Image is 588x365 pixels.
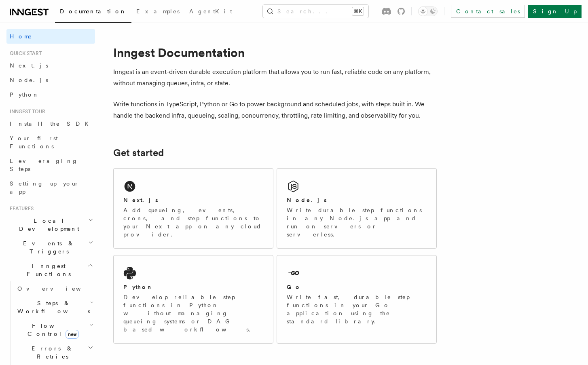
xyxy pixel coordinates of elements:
[6,176,95,199] a: Setting up your app
[113,45,437,60] h1: Inngest Documentation
[10,180,79,195] span: Setting up your app
[113,168,273,249] a: Next.jsAdd queueing, events, crons, and step functions to your Next app on any cloud provider.
[263,5,368,18] button: Search...⌘K
[17,285,101,292] span: Overview
[6,29,95,44] a: Home
[287,293,427,325] p: Write fast, durable step functions in your Go application using the standard library.
[287,196,327,204] h2: Node.js
[131,2,184,22] a: Examples
[55,2,131,23] a: Documentation
[14,341,95,364] button: Errors & Retries
[14,281,95,296] a: Overview
[10,77,48,83] span: Node.js
[277,168,437,249] a: Node.jsWrite durable step functions in any Node.js app and run on servers or serverless.
[189,8,232,15] span: AgentKit
[287,206,427,238] p: Write durable step functions in any Node.js app and run on servers or serverless.
[6,116,95,131] a: Install the SDK
[6,259,95,281] button: Inngest Functions
[113,147,164,158] a: Get started
[10,62,48,69] span: Next.js
[10,91,39,98] span: Python
[528,5,582,18] a: Sign Up
[6,205,34,212] span: Features
[14,299,90,315] span: Steps & Workflows
[6,73,95,87] a: Node.js
[113,66,437,89] p: Inngest is an event-driven durable execution platform that allows you to run fast, reliable code ...
[451,5,525,18] a: Contact sales
[10,158,78,172] span: Leveraging Steps
[10,120,93,127] span: Install the SDK
[184,2,237,22] a: AgentKit
[6,262,87,278] span: Inngest Functions
[10,135,58,150] span: Your first Functions
[113,99,437,121] p: Write functions in TypeScript, Python or Go to power background and scheduled jobs, with steps bu...
[6,213,95,236] button: Local Development
[6,217,88,233] span: Local Development
[60,8,127,15] span: Documentation
[123,283,153,291] h2: Python
[136,8,180,15] span: Examples
[66,330,79,339] span: new
[6,131,95,154] a: Your first Functions
[113,255,273,344] a: PythonDevelop reliable step functions in Python without managing queueing systems or DAG based wo...
[14,344,88,361] span: Errors & Retries
[6,58,95,73] a: Next.js
[6,239,88,255] span: Events & Triggers
[277,255,437,344] a: GoWrite fast, durable step functions in your Go application using the standard library.
[6,87,95,102] a: Python
[14,322,89,338] span: Flow Control
[6,154,95,176] a: Leveraging Steps
[123,196,158,204] h2: Next.js
[287,283,301,291] h2: Go
[123,293,263,333] p: Develop reliable step functions in Python without managing queueing systems or DAG based workflows.
[418,6,438,16] button: Toggle dark mode
[10,32,32,40] span: Home
[6,108,45,115] span: Inngest tour
[123,206,263,238] p: Add queueing, events, crons, and step functions to your Next app on any cloud provider.
[14,319,95,341] button: Flow Controlnew
[352,7,364,15] kbd: ⌘K
[6,50,42,57] span: Quick start
[6,236,95,259] button: Events & Triggers
[14,296,95,319] button: Steps & Workflows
